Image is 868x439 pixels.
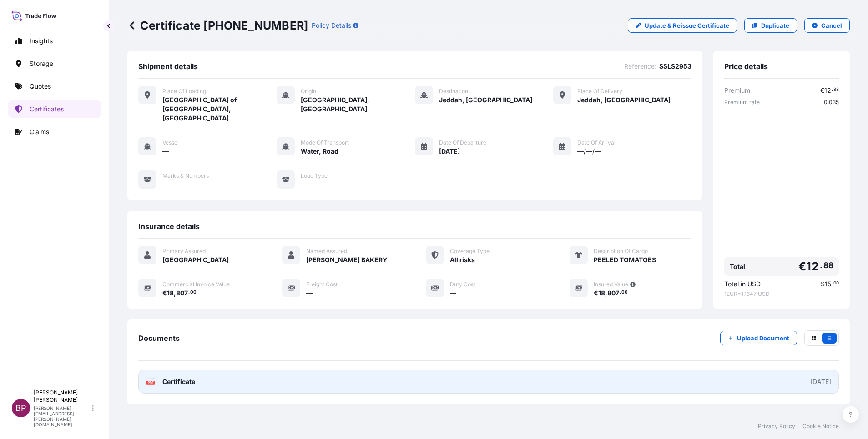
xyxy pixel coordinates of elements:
[450,289,456,298] span: —
[162,172,209,180] span: Marks & Numbers
[176,290,188,296] span: 807
[162,290,167,296] span: €
[724,62,768,71] span: Price details
[138,62,198,71] span: Shipment details
[162,139,179,146] span: Vessel
[833,282,839,285] span: 00
[174,290,176,296] span: ,
[306,289,313,298] span: —
[833,88,839,91] span: 88
[34,405,90,427] p: [PERSON_NAME][EMAIL_ADDRESS][PERSON_NAME][DOMAIN_NAME]
[724,99,760,106] span: Premium rate
[301,88,316,95] span: Origin
[190,291,197,294] span: 00
[598,290,605,296] span: 18
[162,255,229,264] span: [GEOGRAPHIC_DATA]
[8,100,101,118] a: Certificates
[34,389,90,404] p: [PERSON_NAME] [PERSON_NAME]
[594,290,598,296] span: €
[594,255,656,264] span: PEELED TOMATOES
[720,331,797,345] button: Upload Document
[15,404,26,413] span: BP
[301,172,328,180] span: Load Type
[659,62,691,71] span: SSLS2953
[594,248,648,255] span: Description Of Cargo
[821,281,825,287] span: $
[148,381,154,384] text: PDF
[439,139,486,146] span: Date of Departure
[824,87,831,94] span: 12
[188,291,190,294] span: .
[312,21,351,30] p: Policy Details
[577,147,601,156] span: —/—/—
[577,139,616,146] span: Date of Arrival
[824,99,839,106] span: 0.035
[761,21,789,30] p: Duplicate
[577,88,622,95] span: Place of Delivery
[439,147,460,156] span: [DATE]
[730,262,745,271] span: Total
[8,77,101,95] a: Quotes
[8,32,101,50] a: Insights
[162,180,169,189] span: —
[832,88,833,91] span: .
[138,334,180,343] span: Documents
[621,291,628,294] span: 00
[301,147,338,156] span: Water, Road
[628,18,737,33] a: Update & Reissue Certificate
[821,21,842,30] p: Cancel
[594,281,628,288] span: Insured Value
[450,248,490,255] span: Coverage Type
[306,281,338,288] span: Freight Cost
[798,261,806,272] span: €
[605,290,607,296] span: ,
[820,263,823,268] span: .
[737,334,789,343] p: Upload Document
[439,88,468,95] span: Destination
[30,127,49,136] p: Claims
[301,95,415,114] span: [GEOGRAPHIC_DATA], [GEOGRAPHIC_DATA]
[167,290,174,296] span: 18
[306,248,347,255] span: Named Assured
[162,248,206,255] span: Primary Assured
[127,18,308,33] p: Certificate [PHONE_NUMBER]
[802,423,839,430] a: Cookie Notice
[301,180,307,189] span: —
[162,147,169,156] span: —
[620,291,621,294] span: .
[645,21,729,30] p: Update & Reissue Certificate
[306,255,387,264] span: [PERSON_NAME] BAKERY
[162,95,277,123] span: [GEOGRAPHIC_DATA] of [GEOGRAPHIC_DATA], [GEOGRAPHIC_DATA]
[810,377,831,386] div: [DATE]
[806,261,818,272] span: 12
[744,18,797,33] a: Duplicate
[450,281,475,288] span: Duty Cost
[820,87,824,94] span: €
[724,86,750,95] span: Premium
[138,370,839,394] a: PDFCertificate[DATE]
[607,290,619,296] span: 807
[450,255,475,264] span: All risks
[8,55,101,73] a: Storage
[162,377,195,386] span: Certificate
[823,263,833,268] span: 88
[138,222,200,231] span: Insurance details
[30,59,53,68] p: Storage
[577,95,671,105] span: Jeddah, [GEOGRAPHIC_DATA]
[30,105,64,114] p: Certificates
[162,281,230,288] span: Commercial Invoice Value
[439,95,532,105] span: Jeddah, [GEOGRAPHIC_DATA]
[8,123,101,141] a: Claims
[724,290,839,298] span: 1 EUR = 1.1647 USD
[724,279,761,289] span: Total in USD
[30,82,51,91] p: Quotes
[624,62,656,71] span: Reference :
[825,281,831,287] span: 15
[758,423,795,430] a: Privacy Policy
[301,139,349,146] span: Mode of Transport
[30,36,53,45] p: Insights
[804,18,850,33] button: Cancel
[832,282,833,285] span: .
